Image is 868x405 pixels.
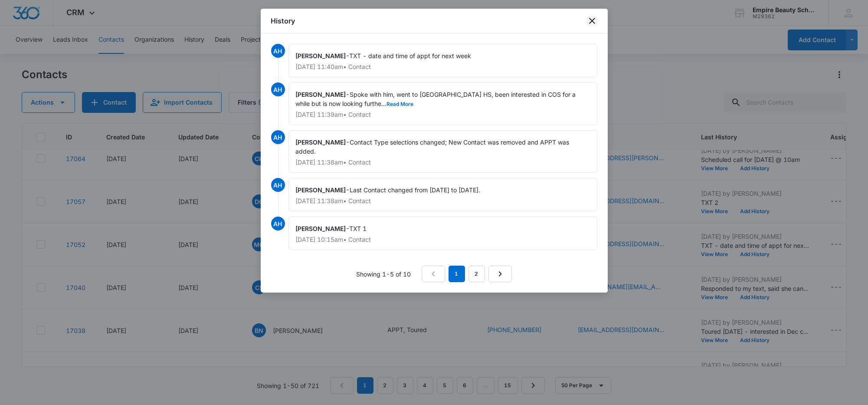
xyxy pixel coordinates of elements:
div: - [288,217,597,250]
span: [PERSON_NAME] [296,225,346,232]
p: [DATE] 11:38am • Contact [296,159,590,165]
p: Showing 1-5 of 10 [357,270,411,279]
em: 1 [449,266,465,282]
span: TXT 1 [350,225,367,232]
p: [DATE] 11:39am • Contact [296,112,590,118]
button: close [587,16,597,26]
a: Page 2 [468,266,485,282]
p: [DATE] 10:15am • Contact [296,237,590,243]
span: [PERSON_NAME] [296,52,346,59]
span: AH [271,130,285,144]
span: Spoke with him, went to [GEOGRAPHIC_DATA] HS, been interested in COS for a while but is now looki... [296,91,578,107]
span: AH [271,82,285,96]
p: [DATE] 11:38am • Contact [296,198,590,204]
div: - [288,130,597,173]
span: [PERSON_NAME] [296,138,346,146]
nav: Pagination [422,266,512,282]
p: [DATE] 11:40am • Contact [296,64,590,70]
span: Contact Type selections changed; New Contact was removed and APPT was added. [296,138,571,155]
span: Last Contact changed from [DATE] to [DATE]. [350,186,481,194]
span: [PERSON_NAME] [296,186,346,194]
button: Read More [387,102,414,107]
a: Next Page [488,266,512,282]
span: AH [271,44,285,58]
span: AH [271,178,285,192]
div: - [288,82,597,125]
span: TXT - date and time of appt for next week [350,52,472,59]
div: - [288,178,597,211]
h1: History [271,16,295,26]
div: - [288,44,597,77]
span: [PERSON_NAME] [296,91,346,98]
span: AH [271,217,285,230]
